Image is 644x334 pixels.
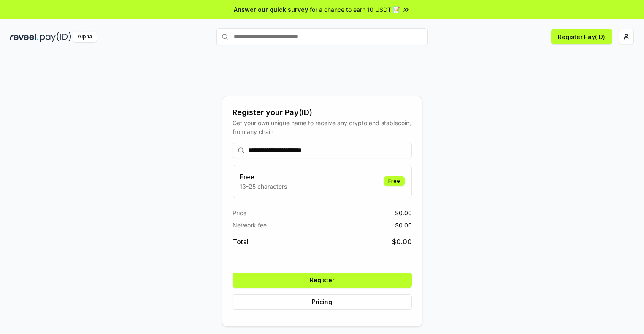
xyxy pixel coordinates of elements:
[233,294,412,310] button: Pricing
[395,221,412,230] span: $ 0.00
[240,182,287,191] p: 13-25 characters
[233,208,246,217] span: Price
[310,5,400,14] span: for a chance to earn 10 USDT 📝
[234,5,308,14] span: Answer our quick survey
[384,176,405,186] div: Free
[233,237,249,247] span: Total
[233,118,412,136] div: Get your own unique name to receive any crypto and stablecoin, from any chain
[551,29,612,44] button: Register Pay(ID)
[392,237,412,247] span: $ 0.00
[395,208,412,217] span: $ 0.00
[240,172,287,182] h3: Free
[73,32,97,42] div: Alpha
[233,107,412,118] div: Register your Pay(ID)
[233,221,267,230] span: Network fee
[40,32,71,42] img: pay_id
[10,32,38,42] img: reveel_dark
[233,273,412,288] button: Register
